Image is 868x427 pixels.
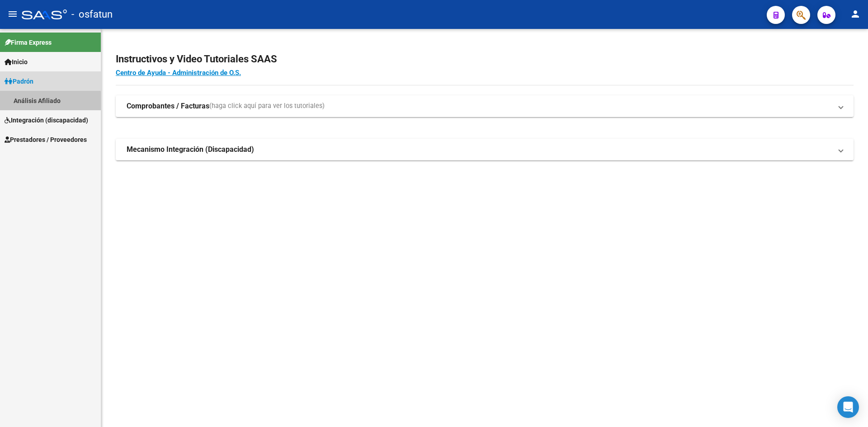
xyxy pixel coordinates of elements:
[209,101,325,111] span: (haga click aquí para ver los tutoriales)
[5,115,88,125] span: Integración (discapacidad)
[116,69,241,77] a: Centro de Ayuda - Administración de O.S.
[116,95,854,117] mat-expansion-panel-header: Comprobantes / Facturas(haga click aquí para ver los tutoriales)
[116,51,854,68] h2: Instructivos y Video Tutoriales SAAS
[5,76,33,86] span: Padrón
[127,145,254,155] strong: Mecanismo Integración (Discapacidad)
[5,38,52,47] span: Firma Express
[5,135,87,145] span: Prestadores / Proveedores
[7,9,18,19] mat-icon: menu
[116,139,854,160] mat-expansion-panel-header: Mecanismo Integración (Discapacidad)
[71,5,113,24] span: - osfatun
[127,101,209,111] strong: Comprobantes / Facturas
[837,396,859,418] div: Open Intercom Messenger
[5,57,28,67] span: Inicio
[850,9,861,19] mat-icon: person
